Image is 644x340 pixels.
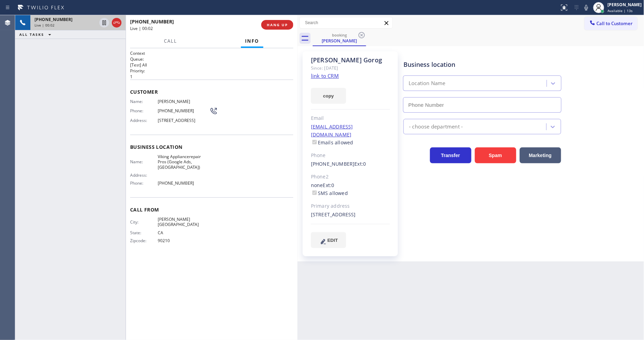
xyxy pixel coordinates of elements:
[130,50,293,56] h1: Context
[158,108,209,113] span: [PHONE_NUMBER]
[245,38,259,44] span: Info
[311,190,348,196] label: SMS allowed
[130,62,293,68] p: [Test] All
[520,147,561,163] button: Marketing
[311,182,390,197] div: none
[313,31,365,45] div: Kelly Gorog
[19,32,44,37] span: ALL TASKS
[430,147,471,163] button: Transfer
[313,32,365,38] div: booking
[158,217,209,227] span: [PERSON_NAME][GEOGRAPHIC_DATA]
[311,139,353,146] label: Emails allowed
[130,68,293,74] h2: Priority:
[409,80,446,87] div: Location Name
[311,114,390,122] div: Email
[311,88,346,104] button: copy
[130,25,153,31] span: Live | 00:02
[158,181,209,186] span: [PHONE_NUMBER]
[164,38,177,44] span: Call
[608,8,633,13] span: Available | 13s
[158,238,209,243] span: 90210
[130,144,293,150] span: Business location
[409,123,463,131] div: - choose department -
[311,123,353,138] a: [EMAIL_ADDRESS][DOMAIN_NAME]
[403,60,561,69] div: Business location
[158,99,209,104] span: [PERSON_NAME]
[475,147,516,163] button: Spam
[130,18,174,25] span: [PHONE_NUMBER]
[403,97,561,113] input: Phone Number
[130,108,158,113] span: Phone:
[130,181,158,186] span: Phone:
[130,206,293,213] span: Call From
[311,173,390,181] div: Phone2
[241,34,263,48] button: Info
[312,140,317,144] input: Emails allowed
[355,161,366,167] span: Ext: 0
[311,56,390,64] div: [PERSON_NAME] Gorog
[99,18,109,28] button: Hold Customer
[582,3,591,12] button: Mute
[585,17,637,30] button: Call to Customer
[312,190,317,195] input: SMS allowed
[130,230,158,235] span: State:
[311,211,390,219] div: [STREET_ADDRESS]
[130,74,293,80] p: 1
[158,230,209,235] span: CA
[130,219,158,225] span: City:
[112,18,121,28] button: Hang up
[311,161,355,167] a: [PHONE_NUMBER]
[130,159,158,164] span: Name:
[35,23,55,28] span: Live | 00:02
[311,72,339,79] a: link to CRM
[597,20,633,27] span: Call to Customer
[35,17,72,22] span: [PHONE_NUMBER]
[300,17,392,28] input: Search
[267,22,288,27] span: HANG UP
[130,173,158,178] span: Address:
[160,34,181,48] button: Call
[313,38,365,44] div: [PERSON_NAME]
[311,232,346,248] button: EDIT
[328,238,338,243] span: EDIT
[608,2,642,8] div: [PERSON_NAME]
[158,154,209,170] span: Viking Appliancerepair Pros (Google Ads, [GEOGRAPHIC_DATA])
[158,118,209,123] span: [STREET_ADDRESS]
[130,99,158,104] span: Name:
[311,202,390,210] div: Primary address
[130,238,158,243] span: Zipcode:
[323,182,334,188] span: Ext: 0
[311,64,390,72] div: Since: [DATE]
[130,118,158,123] span: Address:
[15,30,58,39] button: ALL TASKS
[311,152,390,159] div: Phone
[261,20,293,30] button: HANG UP
[130,56,293,62] h2: Queue:
[130,89,293,95] span: Customer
